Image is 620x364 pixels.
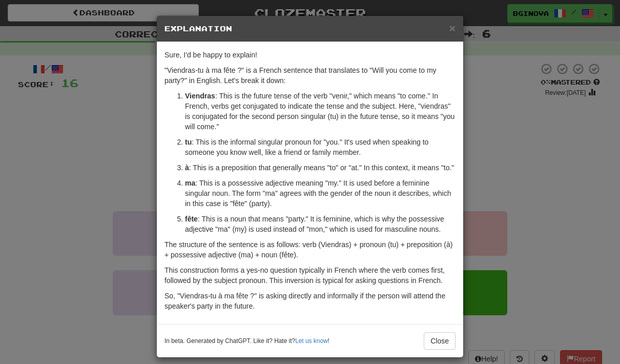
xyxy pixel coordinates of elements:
small: In beta. Generated by ChatGPT. Like it? Hate it? ! [164,337,329,346]
p: : This is the future tense of the verb "venir," which means "to come." In French, verbs get conju... [185,91,456,132]
strong: tu [185,138,192,146]
p: : This is the informal singular pronoun for "you." It's used when speaking to someone you know we... [185,137,456,157]
strong: ma [185,179,195,187]
strong: Viendras [185,92,215,100]
p: : This is a preposition that generally means "to" or "at." In this context, it means "to." [185,163,456,173]
p: Sure, I'd be happy to explain! [164,50,456,60]
h5: Explanation [164,24,456,34]
a: Let us know [295,337,327,345]
p: : This is a possessive adjective meaning "my." It is used before a feminine singular noun. The fo... [185,178,456,209]
strong: fête [185,215,198,223]
p: So, "Viendras-tu à ma fête ?" is asking directly and informally if the person will attend the spe... [164,291,456,311]
span: × [449,22,456,34]
p: "Viendras-tu à ma fête ?" is a French sentence that translates to "Will you come to my party?" in... [164,65,456,86]
button: Close [449,23,456,33]
strong: à [185,164,189,172]
button: Close [424,332,456,350]
p: : This is a noun that means "party." It is feminine, which is why the possessive adjective "ma" (... [185,214,456,234]
p: The structure of the sentence is as follows: verb (Viendras) + pronoun (tu) + preposition (à) + p... [164,239,456,260]
p: This construction forms a yes-no question typically in French where the verb comes first, followe... [164,265,456,286]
